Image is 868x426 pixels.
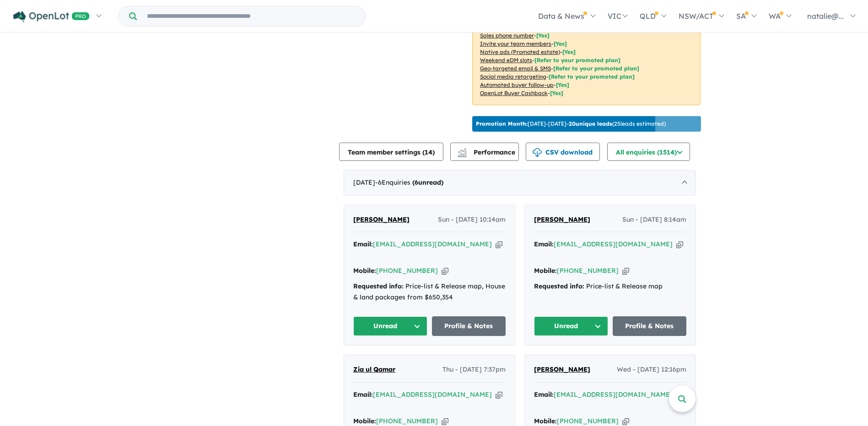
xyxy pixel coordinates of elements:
span: [ Yes ] [554,40,567,47]
span: [Refer to your promoted plan] [553,65,639,72]
button: Team member settings (14) [339,143,443,161]
input: Try estate name, suburb, builder or developer [139,6,363,26]
button: Unread [534,316,608,336]
span: [PERSON_NAME] [534,215,590,224]
strong: Email: [534,240,554,248]
span: [ Yes ] [536,32,550,39]
button: Performance [450,143,519,161]
button: All enquiries (1514) [607,143,690,161]
span: [PERSON_NAME] [353,215,410,224]
span: natalie@... [807,11,844,21]
p: [DATE] - [DATE] - ( 25 leads estimated) [476,120,666,128]
a: [PERSON_NAME] [353,214,410,225]
strong: ( unread) [412,178,443,186]
strong: Mobile: [353,417,376,425]
span: [Yes] [562,48,576,55]
a: [EMAIL_ADDRESS][DOMAIN_NAME] [554,390,673,399]
button: CSV download [526,143,600,161]
strong: Email: [353,240,373,248]
strong: Requested info: [353,282,404,290]
span: [Refer to your promoted plan] [534,57,620,64]
button: Unread [353,316,427,336]
b: Promotion Month: [476,120,528,127]
div: Price-list & Release map [534,281,686,292]
u: Native ads (Promoted estate) [480,48,560,55]
u: Automated buyer follow-up [480,81,554,88]
strong: Email: [534,390,554,399]
button: Copy [622,416,629,426]
span: - 6 Enquir ies [375,178,443,186]
u: Sales phone number [480,32,534,39]
img: Openlot PRO Logo White [13,11,90,22]
button: Copy [442,416,448,426]
a: [EMAIL_ADDRESS][DOMAIN_NAME] [554,240,673,248]
button: Copy [496,240,502,249]
strong: Mobile: [534,417,557,425]
u: Social media retargeting [480,73,546,80]
span: [PERSON_NAME] [534,365,590,373]
div: Price-list & Release map, House & land packages from $650,354 [353,281,506,303]
button: Copy [622,266,629,276]
a: [PHONE_NUMBER] [557,417,619,425]
a: [PERSON_NAME] [534,364,590,375]
span: 14 [425,148,432,156]
u: OpenLot Buyer Cashback [480,90,548,96]
a: [EMAIL_ADDRESS][DOMAIN_NAME] [373,390,492,399]
a: [PHONE_NUMBER] [376,417,438,425]
button: Copy [442,266,448,276]
span: 6 [415,178,418,186]
button: Copy [496,390,502,399]
span: [Yes] [556,81,569,88]
strong: Mobile: [534,266,557,275]
a: [PHONE_NUMBER] [557,266,619,275]
a: [EMAIL_ADDRESS][DOMAIN_NAME] [373,240,492,248]
button: Copy [676,240,683,249]
span: Thu - [DATE] 7:37pm [442,364,506,375]
img: bar-chart.svg [458,151,467,157]
u: Weekend eDM slots [480,57,532,64]
span: Performance [459,148,515,156]
u: Geo-targeted email & SMS [480,65,551,72]
u: Invite your team members [480,40,551,47]
a: [PHONE_NUMBER] [376,266,438,275]
div: [DATE] [344,170,696,196]
strong: Mobile: [353,266,376,275]
span: Wed - [DATE] 12:16pm [617,364,686,375]
strong: Email: [353,390,373,399]
img: line-chart.svg [458,148,466,153]
span: [Refer to your promoted plan] [549,73,635,80]
a: [PERSON_NAME] [534,214,590,225]
a: Profile & Notes [432,316,506,336]
span: Sun - [DATE] 10:14am [438,214,506,225]
span: Sun - [DATE] 8:14am [622,214,686,225]
b: 20 unique leads [569,120,612,127]
span: [Yes] [550,90,563,96]
span: Zia ul Qamar [353,365,395,373]
a: Zia ul Qamar [353,364,395,375]
a: Profile & Notes [613,316,687,336]
strong: Requested info: [534,282,584,290]
img: download icon [533,148,542,157]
